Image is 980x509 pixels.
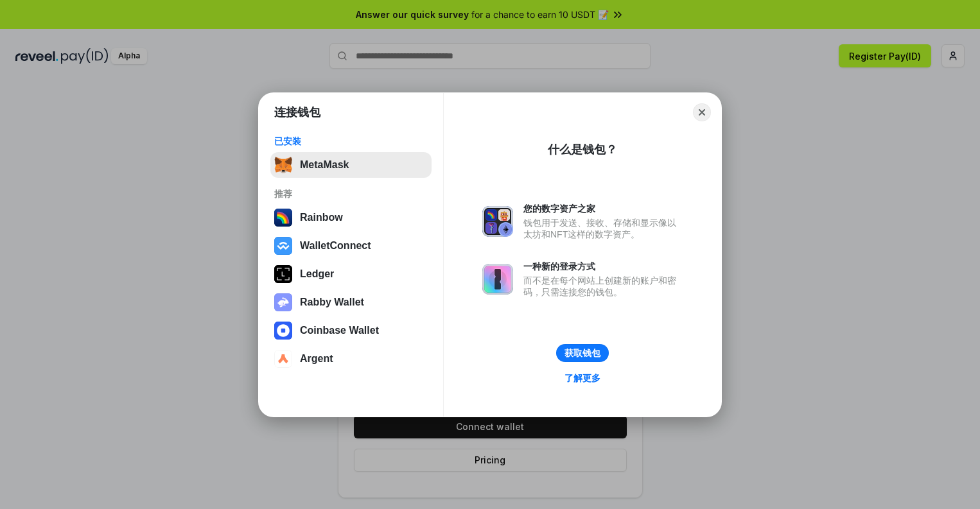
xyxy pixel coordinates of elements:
button: Rabby Wallet [270,289,432,315]
div: MetaMask [300,159,349,171]
button: Ledger [270,261,432,287]
button: Close [693,103,711,121]
div: Coinbase Wallet [300,325,379,336]
img: svg+xml,%3Csvg%20xmlns%3D%22http%3A%2F%2Fwww.w3.org%2F2000%2Fsvg%22%20fill%3D%22none%22%20viewBox... [274,293,292,311]
div: 钱包用于发送、接收、存储和显示像以太坊和NFT这样的数字资产。 [523,217,683,240]
div: WalletConnect [300,240,371,252]
h1: 连接钱包 [274,105,320,120]
div: Rainbow [300,212,343,223]
button: 获取钱包 [556,344,609,362]
img: svg+xml,%3Csvg%20width%3D%22120%22%20height%3D%22120%22%20viewBox%3D%220%200%20120%20120%22%20fil... [274,209,292,227]
div: 获取钱包 [564,347,600,359]
img: svg+xml,%3Csvg%20xmlns%3D%22http%3A%2F%2Fwww.w3.org%2F2000%2Fsvg%22%20fill%3D%22none%22%20viewBox... [482,264,513,295]
div: 推荐 [274,188,428,200]
div: 您的数字资产之家 [523,203,683,214]
div: Rabby Wallet [300,297,364,308]
button: Coinbase Wallet [270,318,432,343]
button: WalletConnect [270,233,432,259]
a: 了解更多 [557,370,608,386]
img: svg+xml,%3Csvg%20xmlns%3D%22http%3A%2F%2Fwww.w3.org%2F2000%2Fsvg%22%20width%3D%2228%22%20height%3... [274,265,292,283]
img: svg+xml,%3Csvg%20xmlns%3D%22http%3A%2F%2Fwww.w3.org%2F2000%2Fsvg%22%20fill%3D%22none%22%20viewBox... [482,206,513,237]
img: svg+xml,%3Csvg%20width%3D%2228%22%20height%3D%2228%22%20viewBox%3D%220%200%2028%2028%22%20fill%3D... [274,322,292,340]
div: 一种新的登录方式 [523,261,683,272]
button: Argent [270,346,432,372]
div: 什么是钱包？ [548,142,617,157]
button: MetaMask [270,152,432,178]
img: svg+xml,%3Csvg%20width%3D%2228%22%20height%3D%2228%22%20viewBox%3D%220%200%2028%2028%22%20fill%3D... [274,237,292,255]
img: svg+xml,%3Csvg%20width%3D%2228%22%20height%3D%2228%22%20viewBox%3D%220%200%2028%2028%22%20fill%3D... [274,350,292,368]
div: 已安装 [274,135,428,147]
div: Ledger [300,268,334,280]
div: Argent [300,353,333,365]
div: 了解更多 [564,372,600,384]
button: Rainbow [270,205,432,230]
div: 而不是在每个网站上创建新的账户和密码，只需连接您的钱包。 [523,275,683,298]
img: svg+xml,%3Csvg%20fill%3D%22none%22%20height%3D%2233%22%20viewBox%3D%220%200%2035%2033%22%20width%... [274,156,292,174]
